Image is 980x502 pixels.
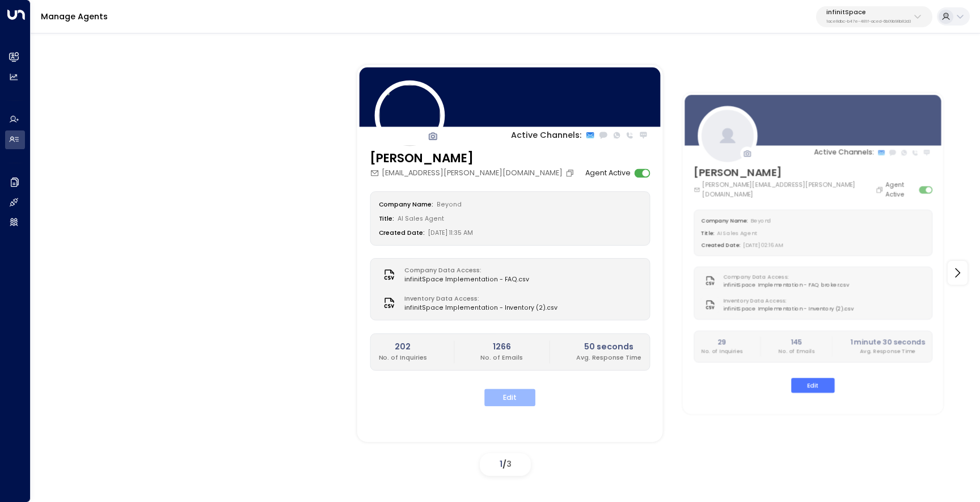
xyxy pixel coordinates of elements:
label: Title: [379,215,395,223]
p: Active Channels: [511,129,581,142]
span: 1 [500,458,502,470]
h2: 50 seconds [576,341,641,353]
img: 22_headshot.jpg [375,81,445,151]
p: Active Channels: [814,148,873,158]
p: infinitSpace [826,9,911,16]
div: [PERSON_NAME][EMAIL_ADDRESS][PERSON_NAME][DOMAIN_NAME] [694,181,886,199]
a: Manage Agents [41,11,108,22]
h2: 202 [379,341,428,353]
div: [EMAIL_ADDRESS][PERSON_NAME][DOMAIN_NAME] [370,168,577,179]
button: Edit [484,389,535,407]
h2: 29 [701,338,742,348]
button: infinitSpace1ace8dbc-b47e-481f-aced-6b09b98b82d3 [816,6,932,27]
button: Copy [876,186,885,194]
p: Avg. Response Time [850,348,925,356]
span: Beyond [750,217,771,225]
span: [DATE] 02:16 AM [743,242,783,249]
span: infinitSpace Implementation - FAQ.csv [404,275,529,284]
span: 3 [506,458,512,470]
p: No. of Emails [480,353,523,362]
label: Created Date: [701,242,741,249]
label: Company Name: [701,217,747,225]
h3: [PERSON_NAME] [694,165,886,181]
p: 1ace8dbc-b47e-481f-aced-6b09b98b82d3 [826,19,911,24]
label: Company Data Access: [404,266,524,275]
h2: 145 [778,338,814,348]
span: AI Sales Agent [398,215,444,223]
label: Created Date: [379,229,425,238]
h2: 1266 [480,341,523,353]
label: Company Name: [379,201,434,209]
div: / [480,453,531,476]
label: Inventory Data Access: [723,298,850,306]
label: Inventory Data Access: [404,294,552,303]
span: Beyond [437,201,462,209]
h3: [PERSON_NAME] [370,150,577,168]
span: infinitSpace Implementation - FAQ broker.csv [723,281,850,289]
span: AI Sales Agent [717,230,757,237]
p: No. of Inquiries [379,353,428,362]
h2: 1 minute 30 seconds [850,338,925,348]
button: Copy [565,169,576,178]
span: infinitSpace Implementation - Inventory (2).csv [723,306,854,314]
p: No. of Inquiries [701,348,742,356]
label: Company Data Access: [723,273,845,281]
label: Agent Active [585,168,631,179]
span: [DATE] 11:35 AM [428,229,473,238]
button: Edit [791,378,835,394]
label: Title: [701,230,715,237]
span: infinitSpace Implementation - Inventory (2).csv [404,304,557,313]
p: No. of Emails [778,348,814,356]
p: Avg. Response Time [576,353,641,362]
label: Agent Active [886,181,916,199]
